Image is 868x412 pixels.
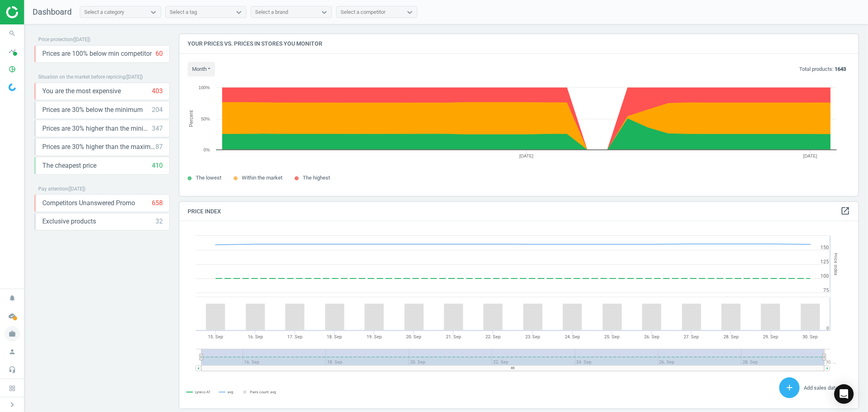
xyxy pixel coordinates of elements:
i: search [4,26,20,41]
text: 150 [820,245,829,250]
span: Within the market [242,175,282,181]
span: Price protection [38,37,73,42]
i: timeline [4,44,20,59]
tspan: 17. Sep [287,334,302,340]
div: Select a tag [170,9,197,16]
i: work [4,326,20,342]
span: Prices are 30% higher than the minimum [42,124,152,133]
tspan: 16. Sep [248,334,263,340]
h4: Price Index [179,202,858,221]
i: open_in_new [840,206,850,216]
text: 0% [203,147,210,152]
button: month [188,62,215,77]
text: 50% [201,116,210,121]
i: pie_chart_outlined [4,61,20,77]
tspan: 22. Sep [485,334,501,340]
tspan: 28. Sep [724,334,739,340]
tspan: 24. Sep [565,334,580,340]
b: 1643 [835,66,846,72]
tspan: 27. Sep [684,334,699,340]
span: Prices are 100% below min competitor [42,49,152,58]
text: 75 [823,287,829,293]
text: 0 [826,326,829,331]
span: ( [DATE] ) [73,37,90,42]
span: ( [DATE] ) [68,186,85,192]
tspan: avg [227,390,233,394]
i: person [4,344,20,359]
tspan: Price Index [833,253,838,276]
tspan: Percent [188,110,194,127]
i: cloud_done [4,308,20,324]
tspan: 21. Sep [446,334,461,340]
h4: Your prices vs. prices in stores you monitor [179,34,858,53]
span: Pay attention [38,186,68,192]
span: Dashboard [33,7,72,17]
button: add [779,377,800,398]
tspan: 30. Sep [803,334,818,340]
div: 87 [155,142,163,151]
tspan: 29. Sep [763,334,778,340]
div: Open Intercom Messenger [834,384,854,404]
div: Select a category [84,9,124,16]
i: headset_mic [4,362,20,377]
i: add [785,383,794,392]
div: 60 [155,49,163,58]
div: 32 [155,217,163,226]
tspan: [DATE] [519,153,533,158]
div: Select a brand [255,9,288,16]
tspan: Pairs count: avg [250,390,276,394]
text: 100% [199,85,210,90]
span: The lowest [196,175,221,181]
span: Exclusive products [42,217,96,226]
div: Select a competitor [341,9,385,16]
span: Competitors Unanswered Promo [42,199,135,208]
img: wGWNvw8QSZomAAAAABJRU5ErkJggg== [9,83,16,91]
tspan: [DATE] [803,153,818,158]
tspan: 25. Sep [605,334,620,340]
i: chevron_right [7,400,17,410]
p: Total products: [799,66,846,73]
img: ajHJNr6hYgQAAAAASUVORK5CYII= [6,6,64,18]
div: 658 [152,199,163,208]
span: The highest [303,175,330,181]
div: 403 [152,87,163,96]
tspan: 26. Sep [644,334,659,340]
tspan: Lyreco AT [195,390,211,394]
tspan: 19. Sep [367,334,382,340]
div: 204 [152,105,163,114]
span: The cheapest price [42,161,96,170]
tspan: 20. Sep [406,334,421,340]
span: ( [DATE] ) [125,74,143,80]
tspan: 15. Sep [208,334,223,340]
tspan: 23. Sep [525,334,540,340]
div: 347 [152,124,163,133]
i: notifications [4,290,20,306]
tspan: 30. … [826,359,836,365]
span: Prices are 30% below the minimum [42,105,143,114]
text: 125 [820,259,829,265]
span: Prices are 30% higher than the maximal [42,142,155,151]
text: 100 [820,273,829,279]
span: Situation on the market before repricing [38,74,125,80]
a: open_in_new [840,206,850,217]
tspan: 18. Sep [327,334,342,340]
button: chevron_right [2,399,22,410]
span: Add sales data [804,385,838,391]
div: 410 [152,161,163,170]
span: You are the most expensive [42,87,121,96]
